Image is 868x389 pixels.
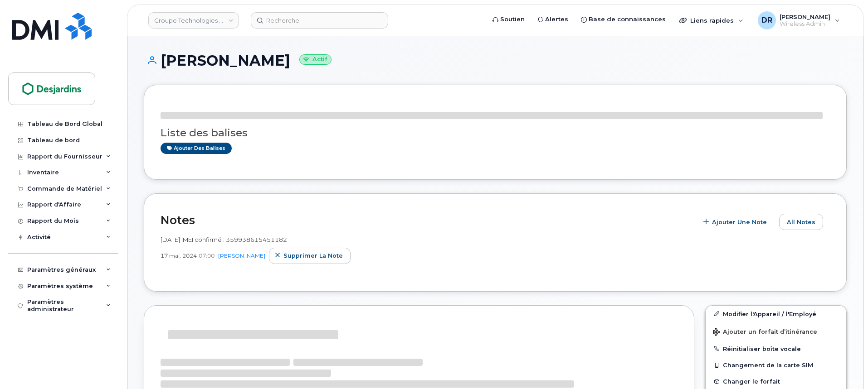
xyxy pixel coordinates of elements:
button: Réinitialiser boîte vocale [706,341,846,357]
span: Supprimer la note [283,251,343,260]
button: All Notes [779,214,823,230]
span: [DATE] IMEI confirmé : 359938615451182 [161,236,287,243]
span: 07:00 [199,252,215,259]
span: Ajouter une Note [712,218,767,226]
button: Ajouter un forfait d’itinérance [706,322,846,341]
a: [PERSON_NAME] [218,252,265,259]
small: Actif [299,54,332,65]
span: Ajouter un forfait d’itinérance [713,328,817,337]
button: Ajouter une Note [697,214,775,230]
span: 17 mai, 2024 [161,252,197,259]
span: Changer le forfait [723,378,780,385]
a: Ajouter des balises [161,143,232,154]
button: Supprimer la note [269,248,351,264]
button: Changement de la carte SIM [706,357,846,373]
h2: Notes [161,213,693,227]
span: All Notes [787,218,815,226]
h1: [PERSON_NAME] [144,53,847,68]
a: Modifier l'Appareil / l'Employé [706,306,846,322]
h3: Liste des balises [161,127,830,139]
